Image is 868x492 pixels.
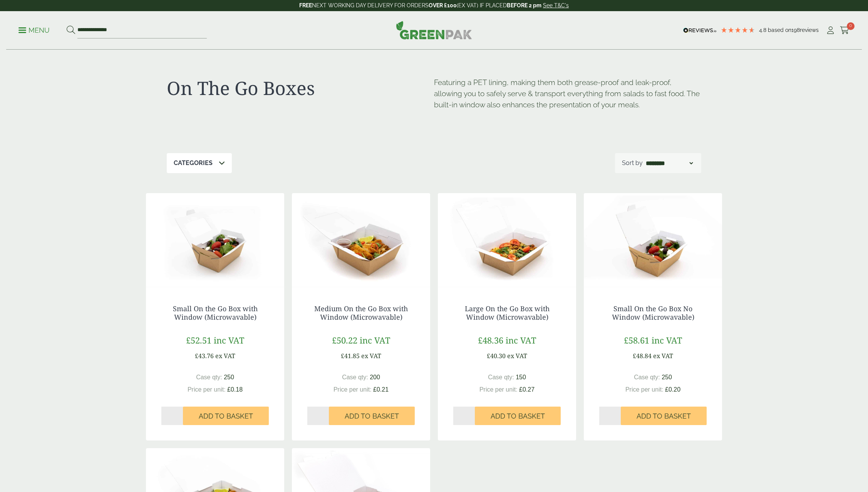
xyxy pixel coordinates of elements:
span: inc VAT [360,334,390,346]
span: Price per unit: [188,386,226,393]
strong: OVER £100 [429,2,457,8]
span: £48.84 [633,352,652,360]
span: Based on [768,27,791,33]
span: inc VAT [506,334,536,346]
span: £0.27 [519,386,535,393]
i: Cart [840,27,850,34]
img: REVIEWS.io [683,28,717,33]
button: Add to Basket [183,407,269,425]
span: Price per unit: [333,386,372,393]
strong: FREE [299,2,312,8]
span: 198 [791,27,800,33]
button: Add to Basket [329,407,415,425]
i: My Account [826,27,835,34]
span: Case qty: [342,374,368,380]
button: Add to Basket [475,407,561,425]
span: £40.30 [487,352,506,360]
span: £0.18 [227,386,243,393]
span: £0.21 [373,386,389,393]
span: 250 [662,374,672,380]
p: Sort by [622,158,643,168]
span: Price per unit: [479,386,518,393]
span: £43.76 [195,352,214,360]
span: Add to Basket [491,412,545,420]
span: inc VAT [652,334,682,346]
span: inc VAT [214,334,244,346]
span: 250 [224,374,234,380]
p: Menu [18,26,50,35]
span: ex VAT [653,352,673,360]
button: Add to Basket [621,407,707,425]
a: See T&C's [543,2,569,8]
span: 4.8 [759,27,768,33]
span: Price per unit: [625,386,664,393]
span: reviews [800,27,819,33]
a: Medium On the Go Box with Window (Microwavable) [314,304,408,322]
span: Add to Basket [637,412,691,420]
span: ex VAT [215,352,235,360]
img: 13 MED Food to Go Win Food [292,193,430,289]
span: 200 [370,374,380,380]
strong: BEFORE 2 pm [507,2,541,8]
p: Featuring a PET lining, making them both grease-proof and leak-proof, allowing you to safely serv... [434,77,701,110]
span: £48.36 [478,334,503,346]
span: ex VAT [507,352,527,360]
a: Large On the Go Box with Window (Microwavable) [465,304,550,322]
span: Add to Basket [345,412,399,420]
a: Menu [18,26,50,33]
img: 3 SML Food to Go Win Food [146,193,284,289]
span: 150 [516,374,526,380]
select: Shop order [644,158,694,168]
span: £52.51 [186,334,211,346]
span: Add to Basket [199,412,253,420]
span: 0 [847,22,855,30]
h1: On The Go Boxes [167,77,434,99]
span: £0.20 [665,386,680,393]
p: Categories [174,158,213,168]
a: Small On the Go Box No Window (Microwavable) [612,304,694,322]
span: Case qty: [196,374,222,380]
span: Case qty: [488,374,514,380]
span: ex VAT [361,352,381,360]
span: £41.85 [341,352,360,360]
span: Case qty: [634,374,660,380]
img: GreenPak Supplies [396,21,472,39]
a: 0 [840,25,850,36]
img: 23 LGE Food to Go Win Food [438,193,576,289]
a: Small On the Go Box with Window (Microwavable) [173,304,258,322]
span: £58.61 [624,334,649,346]
div: 4.79 Stars [721,27,755,33]
span: £50.22 [332,334,357,346]
img: 8 SML Food to Go NoWin Food [584,193,722,289]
